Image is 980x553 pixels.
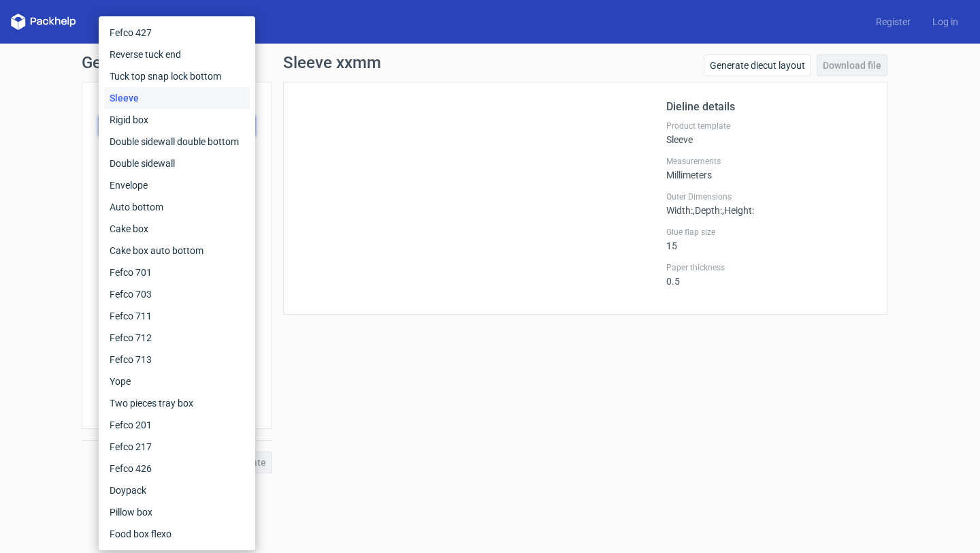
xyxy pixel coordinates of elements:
div: Fefco 712 [104,327,250,349]
label: Measurements [666,156,870,167]
div: Yope [104,370,250,392]
div: Fefco 713 [104,349,250,370]
div: Fefco 426 [104,458,250,479]
a: Register [865,15,921,29]
div: Fefco 427 [104,22,250,44]
div: Double sidewall double bottom [104,131,250,153]
label: Glue flap size [666,227,870,238]
label: Outer Dimensions [666,191,870,202]
div: Food box flexo [104,523,250,545]
div: Pillow box [104,501,250,523]
div: 15 [666,227,870,251]
div: Envelope [104,174,250,196]
div: Fefco 217 [104,436,250,458]
a: Generate diecut layout [704,54,811,76]
h2: Dieline details [666,99,870,115]
span: , Depth : [693,205,722,216]
div: Auto bottom [104,196,250,218]
div: Fefco 711 [104,305,250,327]
div: Doypack [104,479,250,501]
div: Millimeters [666,156,870,180]
span: , Height : [722,205,754,216]
div: Fefco 703 [104,283,250,305]
a: Diecut layouts [155,15,237,29]
h1: Generate new dieline [82,54,898,71]
div: Sleeve [666,121,870,145]
h1: Sleeve xxmm [283,54,381,71]
label: Paper thickness [666,262,870,273]
div: Cake box auto bottom [104,240,250,262]
div: Fefco 201 [104,414,250,436]
div: Rigid box [104,109,250,131]
div: Two pieces tray box [104,392,250,414]
a: Dielines [98,15,155,29]
div: 0.5 [666,262,870,287]
div: Tuck top snap lock bottom [104,65,250,87]
div: Sleeve [104,87,250,109]
span: Width : [666,205,693,216]
a: Log in [921,15,969,29]
label: Product template [666,121,870,131]
div: Reverse tuck end [104,44,250,65]
div: Fefco 701 [104,262,250,283]
div: Double sidewall [104,153,250,174]
div: Cake box [104,218,250,240]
